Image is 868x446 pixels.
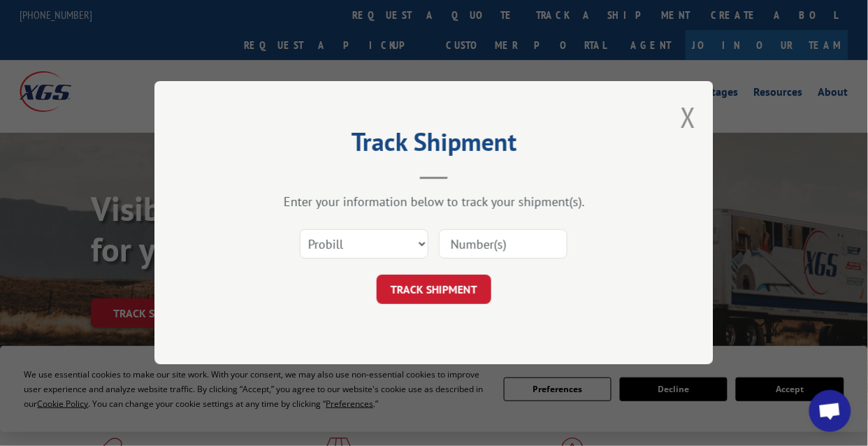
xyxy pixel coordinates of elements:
[681,99,696,136] button: Close modal
[377,275,491,305] button: TRACK SHIPMENT
[224,132,644,159] h2: Track Shipment
[224,194,644,210] div: Enter your information below to track your shipment(s).
[439,230,567,259] input: Number(s)
[809,390,851,432] div: Open chat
